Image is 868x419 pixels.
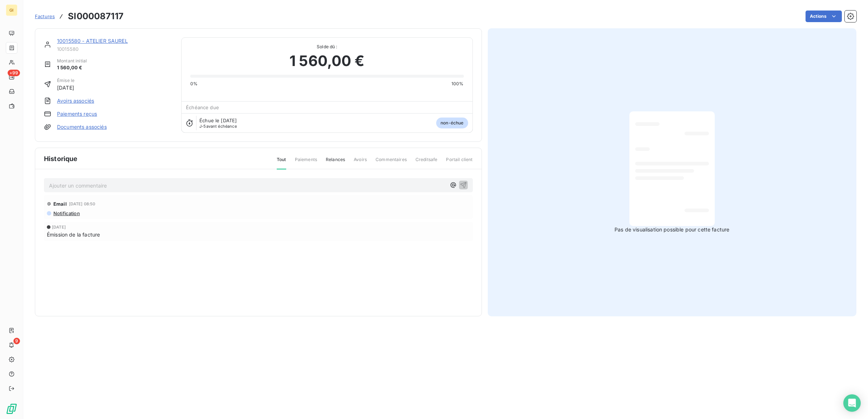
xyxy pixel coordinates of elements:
span: Paiements [295,156,317,169]
span: Commentaires [376,156,407,169]
span: non-échue [436,118,468,128]
span: 100% [451,81,464,87]
a: Paiements reçus [57,110,97,118]
span: [DATE] 08:50 [69,202,96,206]
a: Avoirs associés [57,97,94,104]
span: 9 [13,338,20,344]
span: Creditsafe [415,156,438,169]
span: Solde dû : [190,44,463,50]
span: 10015580 [57,46,173,52]
span: J-5 [199,124,206,129]
span: Échéance due [186,104,219,110]
a: Factures [35,13,55,20]
a: 10015580 - ATELIER SAUREL [57,38,128,44]
span: Pas de visualisation possible pour cette facture [615,226,729,233]
span: 1 560,00 € [57,64,87,71]
span: Avoirs [354,156,367,169]
span: avant échéance [199,124,237,128]
button: Actions [806,11,842,22]
span: Relances [326,156,345,169]
span: [DATE] [57,84,74,91]
span: Échue le [DATE] [199,118,237,123]
span: Historique [44,154,78,164]
span: 1 560,00 € [289,50,365,72]
span: Email [53,201,67,207]
span: Émise le [57,77,74,84]
a: Documents associés [57,123,107,131]
span: Émission de la facture [47,231,100,238]
span: Factures [35,13,55,19]
span: Tout [277,156,286,169]
img: Logo LeanPay [6,403,17,415]
div: Open Intercom Messenger [843,394,861,412]
span: Notification [53,210,80,216]
span: [DATE] [52,225,66,229]
span: 0% [190,81,198,87]
span: Montant initial [57,58,87,64]
h3: SI000087117 [68,10,123,23]
div: GI [6,4,17,16]
span: +99 [8,70,20,76]
span: Portail client [446,156,472,169]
